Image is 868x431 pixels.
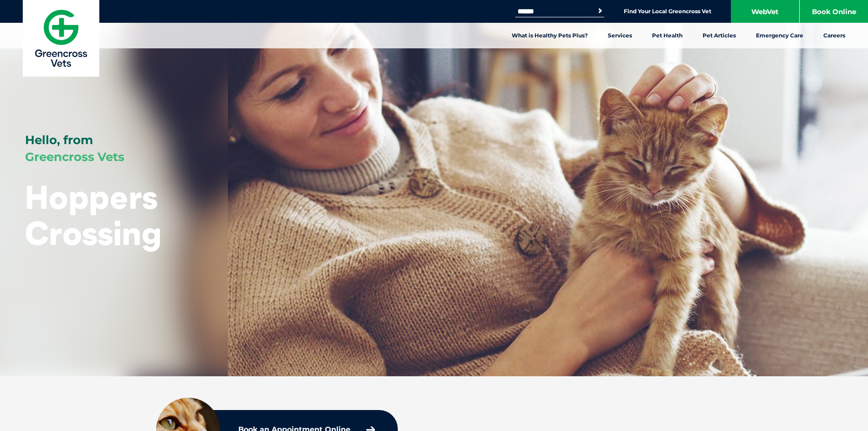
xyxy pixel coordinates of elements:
a: Pet Health [642,23,693,48]
button: Search [596,6,605,16]
a: Find Your Local Greencross Vet [624,8,711,15]
a: Pet Articles [693,23,746,48]
a: What is Healthy Pets Plus? [502,23,598,48]
span: Hello, from [25,133,93,147]
h1: Hoppers Crossing [25,179,203,251]
a: Careers [813,23,855,48]
a: Services [598,23,642,48]
a: Emergency Care [746,23,813,48]
span: Greencross Vets [25,150,124,164]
